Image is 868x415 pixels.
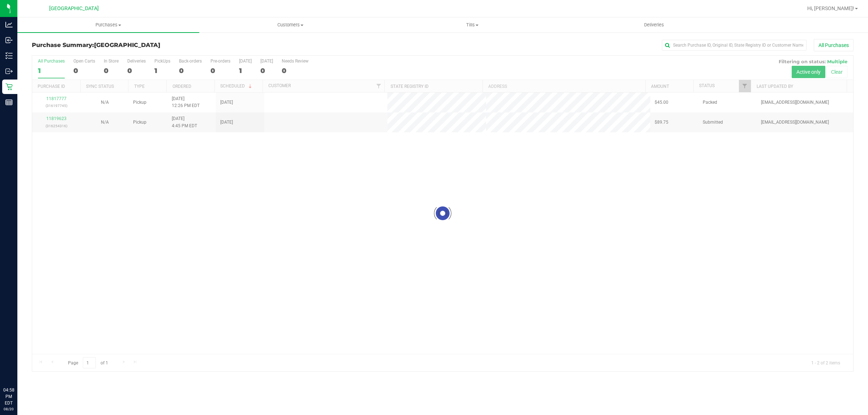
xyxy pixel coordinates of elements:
[5,37,13,44] inline-svg: Inbound
[94,42,160,48] span: [GEOGRAPHIC_DATA]
[200,22,381,28] span: Customers
[17,17,199,33] a: Purchases
[17,22,199,28] span: Purchases
[634,22,674,28] span: Deliveries
[3,406,14,412] p: 08/20
[5,52,13,59] inline-svg: Inventory
[3,387,14,406] p: 04:58 PM EDT
[5,68,13,75] inline-svg: Outbound
[5,83,13,90] inline-svg: Retail
[49,5,99,12] span: [GEOGRAPHIC_DATA]
[7,357,29,379] iframe: Resource center
[807,5,854,11] span: Hi, [PERSON_NAME]!
[5,21,13,28] inline-svg: Analytics
[5,99,13,106] inline-svg: Reports
[662,40,807,51] input: Search Purchase ID, Original ID, State Registry ID or Customer Name...
[381,17,563,33] a: Tills
[814,39,854,51] button: All Purchases
[563,17,745,33] a: Deliveries
[199,17,381,33] a: Customers
[32,42,306,48] h3: Purchase Summary:
[382,22,563,28] span: Tills
[21,356,30,365] iframe: Resource center unread badge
